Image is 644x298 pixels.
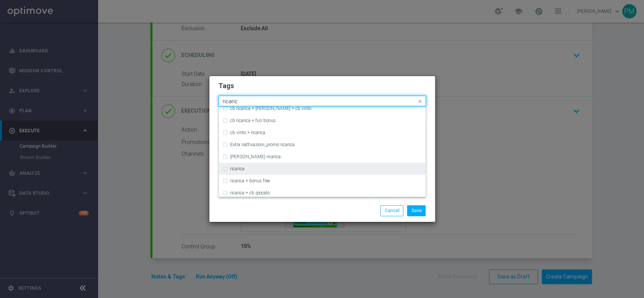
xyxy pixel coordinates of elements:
div: ricarica + cb giocato [223,187,422,199]
label: cb ricarica + [PERSON_NAME] + cb vinto [230,106,311,111]
label: ricarica [230,167,244,171]
button: Cancel [380,205,403,216]
label: cb vinto + ricarica [230,130,265,135]
div: ricarica + bonus free [223,175,422,187]
label: ricarica + cb giocato [230,191,270,195]
div: cb ricarica + fun bonus [223,115,422,127]
div: fasce ricarica [223,151,422,163]
label: cb ricarica + fun bonus [230,118,276,123]
div: cb vinto + ricarica [223,127,422,139]
button: Save [407,205,426,216]
label: [PERSON_NAME] ricarica [230,154,281,159]
ng-dropdown-panel: Options list [218,106,426,197]
label: ricarica + bonus free [230,179,270,183]
h2: Tags [218,81,426,90]
div: cb ricarica + cb perso + cb vinto [223,102,422,115]
ng-select: cross-selling, talent + expert [218,96,426,106]
label: Extra riattivazioni_promo ricarica [230,142,295,147]
div: ricarica [223,163,422,175]
div: Extra riattivazioni_promo ricarica [223,139,422,151]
